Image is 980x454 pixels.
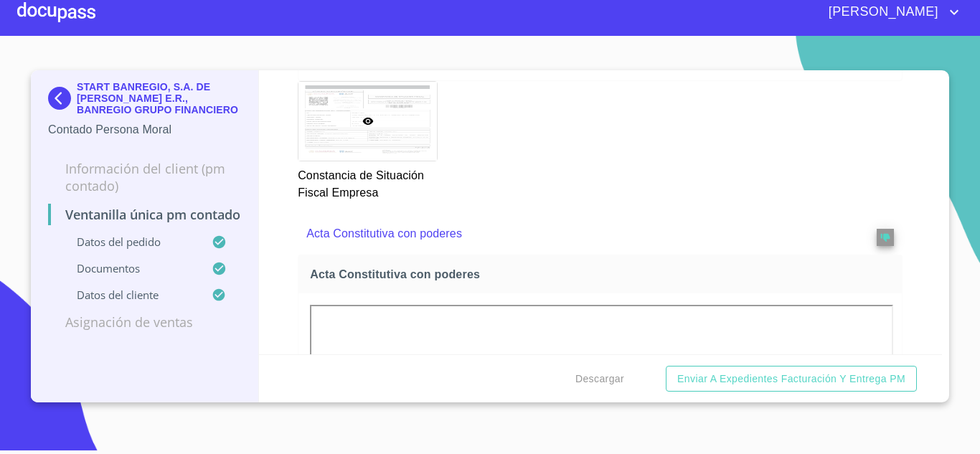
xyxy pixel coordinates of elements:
[48,160,241,194] p: Información del Client (PM contado)
[77,81,241,115] p: START BANREGIO, S.A. DE [PERSON_NAME] E.R., BANREGIO GRUPO FINANCIERO
[666,366,917,392] button: Enviar a Expedientes Facturación y Entrega PM
[48,87,77,110] img: Docupass spot blue
[48,121,241,138] p: Contado Persona Moral
[310,267,896,282] span: Acta Constitutiva con poderes
[570,366,630,392] button: Descargar
[306,225,835,242] p: Acta Constitutiva con poderes
[48,206,241,223] p: Ventanilla única PM contado
[677,370,905,388] span: Enviar a Expedientes Facturación y Entrega PM
[575,370,624,388] span: Descargar
[48,235,212,249] p: Datos del pedido
[48,313,241,331] p: Asignación de Ventas
[48,261,212,275] p: Documentos
[298,161,436,202] p: Constancia de Situación Fiscal Empresa
[48,288,212,302] p: Datos del cliente
[48,81,241,121] div: START BANREGIO, S.A. DE [PERSON_NAME] E.R., BANREGIO GRUPO FINANCIERO
[818,1,946,24] span: [PERSON_NAME]
[877,229,894,246] button: reject
[818,1,963,24] button: account of current user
